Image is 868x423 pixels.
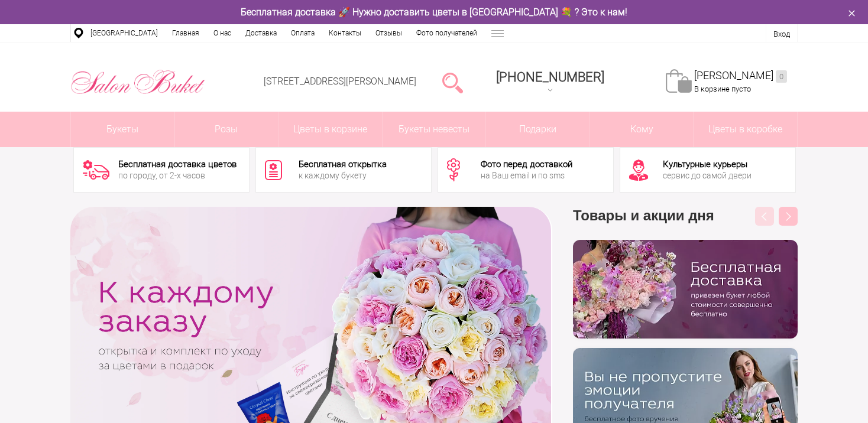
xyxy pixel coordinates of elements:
span: Кому [590,112,694,147]
a: Вход [773,30,790,38]
a: Главная [165,24,206,42]
a: Розы [175,112,278,147]
div: к каждому букету [299,171,387,180]
a: [PHONE_NUMBER] [489,66,611,99]
div: Фото перед доставкой [481,160,572,169]
a: Букеты [71,112,174,147]
a: [GEOGRAPHIC_DATA] [83,24,165,42]
a: Букеты невесты [383,112,486,147]
a: Цветы в корзине [278,112,382,147]
div: Бесплатная открытка [299,160,387,169]
div: Бесплатная доставка 🚀 Нужно доставить цветы в [GEOGRAPHIC_DATA] 💐 ? Это к нам! [61,6,807,18]
a: Подарки [486,112,590,147]
a: Оплата [284,24,322,42]
button: Next [779,207,798,226]
span: [PHONE_NUMBER] [496,70,604,84]
img: Цветы Нижний Новгород [70,67,206,97]
a: [PERSON_NAME] [694,69,787,83]
div: сервис до самой двери [663,171,752,180]
a: Фото получателей [409,24,484,42]
a: Отзывы [368,24,409,42]
div: Бесплатная доставка цветов [118,160,237,169]
a: О нас [206,24,238,42]
span: В корзине пусто [694,84,751,93]
img: hpaj04joss48rwypv6hbykmvk1dj7zyr.png.webp [573,240,798,339]
h3: Товары и акции дня [573,207,798,240]
a: [STREET_ADDRESS][PERSON_NAME] [264,76,416,87]
ins: 0 [776,70,787,83]
div: Культурные курьеры [663,160,752,169]
div: на Ваш email и по sms [481,171,572,180]
div: по городу, от 2-х часов [118,171,237,180]
a: Доставка [238,24,284,42]
a: Цветы в коробке [694,112,797,147]
a: Контакты [322,24,368,42]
